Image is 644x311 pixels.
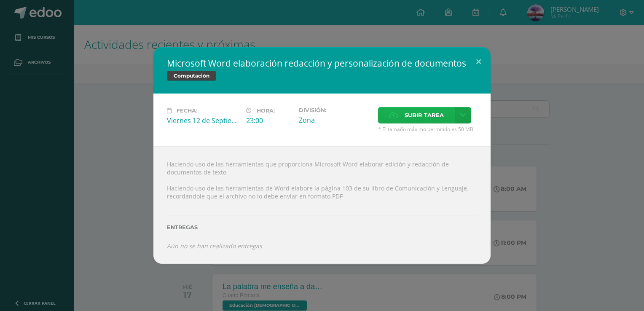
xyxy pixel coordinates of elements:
[167,57,477,69] h2: Microsoft Word elaboración redacción y personalización de documentos
[405,107,444,123] span: Subir tarea
[153,146,491,263] div: Haciendo uso de las herramientas que proporciona Microsoft Word elaborar edición y redacción de d...
[167,116,239,125] div: Viernes 12 de Septiembre
[257,107,275,114] span: Hora:
[299,115,371,125] div: Zona
[467,47,491,76] button: Close (Esc)
[246,116,292,125] div: 23:00
[299,107,371,113] label: División:
[167,242,262,250] i: Aún no se han realizado entregas
[167,71,216,81] span: Computación
[378,126,477,133] span: * El tamaño máximo permitido es 50 MB
[167,224,477,231] label: Entregas
[177,107,197,114] span: Fecha:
